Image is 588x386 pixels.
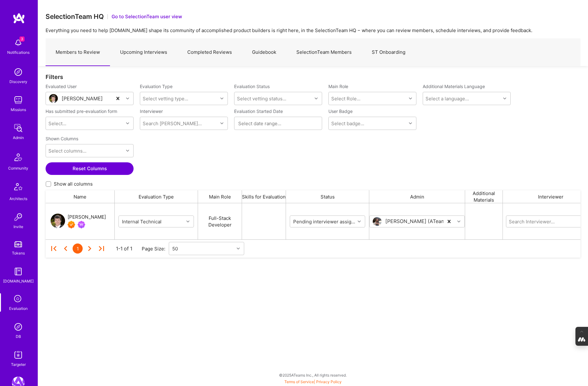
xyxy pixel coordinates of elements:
[12,122,25,134] img: admin teamwork
[46,27,580,34] p: Everything you need to help [DOMAIN_NAME] shape its community of accomplished product builders is...
[186,220,190,223] i: icon Chevron
[286,190,369,203] div: Status
[46,190,115,203] div: Name
[242,39,286,66] a: Guidebook
[46,162,134,175] button: Reset Columns
[46,136,78,142] label: Shown Columns
[8,165,28,171] div: Community
[19,36,25,42] span: 3
[12,211,25,223] img: Invite
[426,95,469,102] div: Select a language...
[110,39,177,66] a: Upcoming Interviews
[12,265,25,278] img: guide book
[237,95,286,102] div: Select vetting status...
[409,122,412,125] i: icon Chevron
[51,213,106,230] a: User Avatar[PERSON_NAME]Exceptional A.TeamerBeen on Mission
[12,321,25,333] img: Admin Search
[423,83,485,89] label: Additional Materials Language
[373,217,382,226] img: User Avatar
[409,97,412,100] i: icon Chevron
[140,108,228,114] label: Interviewer
[234,108,322,114] label: Evaluation Started Date
[9,305,28,312] div: Evaluation
[48,148,86,154] div: Select columns...
[238,120,318,126] input: Select date range...
[143,95,188,102] div: Select vetting type...
[46,39,110,66] a: Members to Review
[12,36,25,49] img: bell
[13,134,24,141] div: Admin
[198,190,242,203] div: Main Role
[68,213,106,221] div: [PERSON_NAME]
[242,190,286,203] div: Skills for Evaluation
[220,122,223,125] i: icon Chevron
[68,221,75,228] img: Exceptional A.Teamer
[237,247,240,250] i: icon Chevron
[11,361,26,368] div: Targeter
[112,13,182,20] button: Go to SelectionTeam user view
[140,83,173,89] label: Evaluation Type
[362,39,415,66] a: ST Onboarding
[73,243,83,254] div: 1
[14,241,22,247] img: tokens
[46,108,117,114] label: Has submitted pre-evaluation form
[369,190,465,203] div: Admin
[284,379,314,384] a: Terms of Service
[12,94,25,106] img: teamwork
[331,95,360,102] div: Select Role...
[142,245,169,252] div: Page Size:
[11,180,26,195] img: Architects
[315,97,318,100] i: icon Chevron
[46,13,104,20] h3: SelectionTeam HQ
[12,349,25,361] img: Skill Targeter
[234,83,270,89] label: Evaluation Status
[13,13,25,24] img: logo
[16,333,21,340] div: DB
[457,220,460,223] i: icon Chevron
[143,120,202,127] div: Search [PERSON_NAME]...
[9,195,27,202] div: Architects
[46,83,134,89] label: Evaluated User
[48,120,66,127] div: Select...
[177,39,242,66] a: Completed Reviews
[116,245,132,252] div: 1-1 of 1
[3,278,34,284] div: [DOMAIN_NAME]
[284,379,342,384] span: |
[358,220,361,223] i: icon Chevron
[7,49,30,56] div: Notifications
[46,74,580,80] div: Filters
[11,150,26,165] img: Community
[331,120,364,127] div: Select badge...
[115,190,198,203] div: Evaluation Type
[503,97,506,100] i: icon Chevron
[62,95,103,102] div: [PERSON_NAME]
[51,214,65,228] img: User Avatar
[11,106,26,113] div: Missions
[126,149,129,152] i: icon Chevron
[220,97,223,100] i: icon Chevron
[12,293,24,305] i: icon SelectionTeam
[198,203,242,239] div: Full-Stack Developer
[9,78,27,85] div: Discovery
[12,66,25,78] img: discovery
[38,367,588,383] div: © 2025 ATeams Inc., All rights reserved.
[465,190,503,203] div: Additional Materials
[78,221,85,228] img: Been on Mission
[14,223,23,230] div: Invite
[49,94,58,103] img: User Avatar
[328,83,416,89] label: Main Role
[172,245,178,252] div: 50
[126,122,129,125] i: icon Chevron
[328,108,353,114] label: User Badge
[316,379,342,384] a: Privacy Policy
[54,181,93,187] span: Show all columns
[126,97,129,100] i: icon Chevron
[286,39,362,66] a: SelectionTeam Members
[12,250,25,256] div: Tokens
